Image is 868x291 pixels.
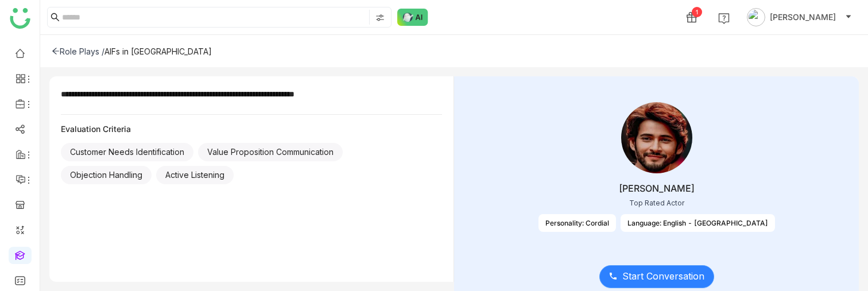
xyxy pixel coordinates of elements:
span: [PERSON_NAME] [770,11,836,24]
div: Role Plays / [52,46,104,56]
img: ask-buddy-normal.svg [397,9,428,26]
div: Language: English - [GEOGRAPHIC_DATA] [621,214,775,232]
img: logo [10,8,30,29]
div: Personality: Cordial [538,214,616,232]
img: search-type.svg [375,13,385,22]
div: Objection Handling [61,166,152,184]
button: Start Conversation [599,265,714,288]
div: Evaluation Criteria [61,124,442,134]
div: [PERSON_NAME] [619,183,695,194]
img: help.svg [718,13,730,24]
div: Top Rated Actor [629,199,684,207]
div: Customer Needs Identification [61,143,193,161]
div: 1 [692,7,702,17]
img: 6891e6b463e656570aba9a5a [621,102,692,173]
div: Value Proposition Communication [198,143,343,161]
button: [PERSON_NAME] [745,8,854,26]
div: AIFs in [GEOGRAPHIC_DATA] [104,46,212,56]
img: avatar [747,8,765,26]
div: Active Listening [156,166,234,184]
span: Start Conversation [622,269,704,284]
